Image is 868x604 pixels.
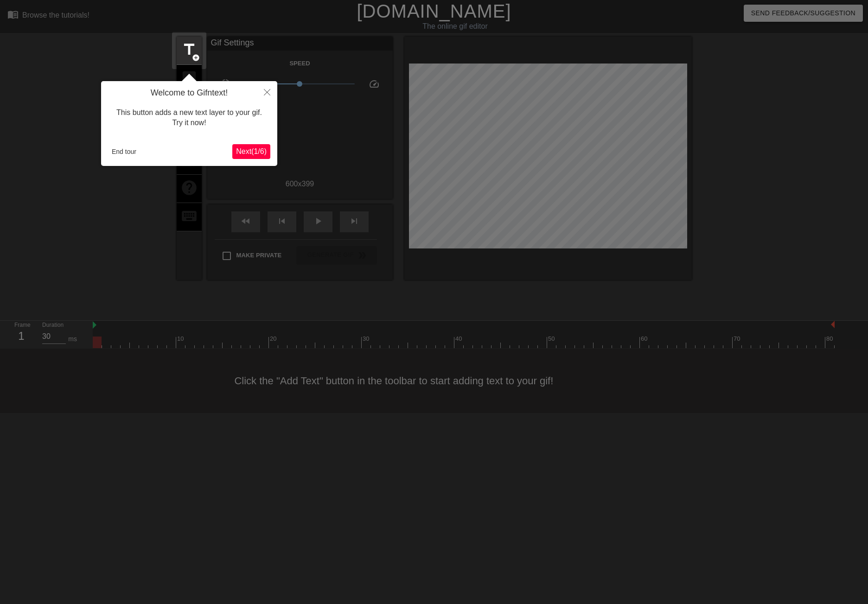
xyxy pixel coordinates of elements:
button: Close [257,81,277,102]
div: This button adds a new text layer to your gif. Try it now! [108,98,270,138]
span: Next ( 1 / 6 ) [236,147,267,155]
h4: Welcome to Gifntext! [108,88,270,98]
button: Next [232,144,270,159]
button: End tour [108,145,140,159]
